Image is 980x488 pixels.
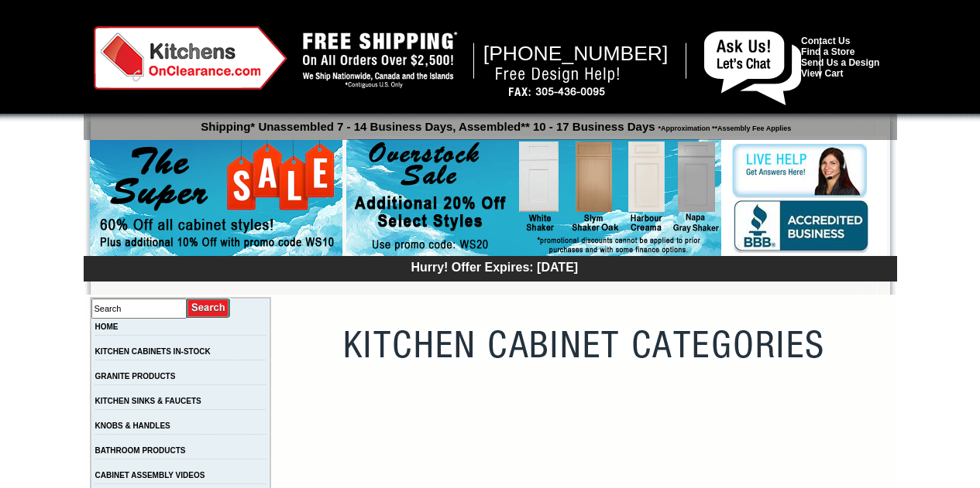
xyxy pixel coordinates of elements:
[95,446,186,455] a: BATHROOM PRODUCTS
[95,421,170,430] a: KNOBS & HANDLES
[91,113,897,133] p: Shipping* Unassembled 7 - 14 Business Days, Assembled** 10 - 17 Business Days
[95,347,211,356] a: KITCHEN CABINETS IN-STOCK
[483,42,669,65] span: [PHONE_NUMBER]
[95,322,119,331] a: HOME
[801,57,879,68] a: Send Us a Design
[801,46,854,57] a: Find a Store
[655,121,792,132] span: *Approximation **Assembly Fee Applies
[801,36,850,46] a: Contact Us
[94,26,287,90] img: Kitchens on Clearance Logo
[95,471,205,479] a: CABINET ASSEMBLY VIDEOS
[95,372,176,381] a: GRANITE PRODUCTS
[91,258,897,275] div: Hurry! Offer Expires: [DATE]
[801,68,843,79] a: View Cart
[187,298,231,319] input: Submit
[95,397,201,405] a: KITCHEN SINKS & FAUCETS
